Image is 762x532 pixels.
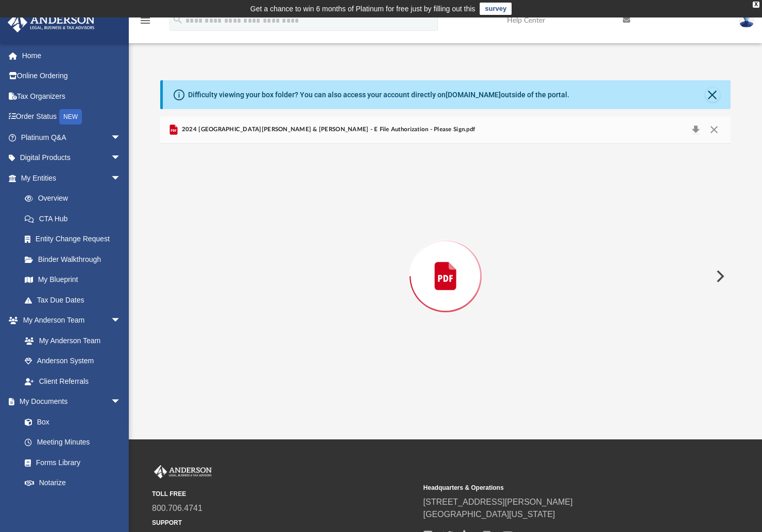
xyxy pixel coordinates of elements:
button: Next File [708,262,731,291]
a: Overview [14,188,137,209]
img: Anderson Advisors Platinum Portal [152,465,214,478]
a: CTA Hub [14,208,137,229]
a: Entity Change Request [14,229,137,250]
a: My Entitiesarrow_drop_down [7,168,137,188]
a: survey [480,3,512,15]
a: Box [14,412,126,432]
a: Tax Organizers [7,86,137,107]
a: Home [7,45,137,66]
div: NEW [59,109,82,125]
a: Online Ordering [7,66,137,86]
span: arrow_drop_down [111,148,131,169]
button: Download [687,122,705,137]
span: arrow_drop_down [111,310,131,331]
a: [DOMAIN_NAME] [446,91,501,99]
a: Digital Productsarrow_drop_down [7,148,137,168]
a: [GEOGRAPHIC_DATA][US_STATE] [424,510,555,519]
img: Anderson Advisors Platinum Portal [5,12,98,32]
a: My Blueprint [14,270,131,290]
span: arrow_drop_down [111,392,131,413]
span: arrow_drop_down [111,493,131,514]
div: Preview [160,116,730,409]
span: arrow_drop_down [111,127,131,148]
a: menu [139,20,151,27]
button: Close [705,122,723,137]
i: menu [139,14,151,27]
i: search [172,14,183,25]
a: Online Learningarrow_drop_down [7,493,131,513]
small: TOLL FREE [152,489,416,499]
a: Client Referrals [14,371,131,392]
div: close [753,2,759,8]
img: User Pic [739,13,754,28]
a: Tax Due Dates [14,290,137,310]
small: Headquarters & Operations [424,483,688,492]
a: Forms Library [14,452,126,473]
a: My Anderson Team [14,330,126,351]
a: Platinum Q&Aarrow_drop_down [7,127,137,148]
span: arrow_drop_down [111,168,131,189]
a: Meeting Minutes [14,432,131,453]
a: My Anderson Teamarrow_drop_down [7,310,131,331]
span: 2024 [GEOGRAPHIC_DATA][PERSON_NAME] & [PERSON_NAME] - E File Authorization - Please Sign.pdf [180,125,476,134]
a: Binder Walkthrough [14,249,137,270]
a: My Documentsarrow_drop_down [7,392,131,412]
div: Difficulty viewing your box folder? You can also access your account directly on outside of the p... [188,90,569,100]
a: 800.706.4741 [152,504,202,512]
a: Anderson System [14,351,131,371]
div: Get a chance to win 6 months of Platinum for free just by filling out this [250,3,476,15]
a: Notarize [14,473,131,493]
small: SUPPORT [152,518,416,527]
a: Order StatusNEW [7,107,137,128]
a: [STREET_ADDRESS][PERSON_NAME] [424,498,573,506]
button: Close [705,87,720,102]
